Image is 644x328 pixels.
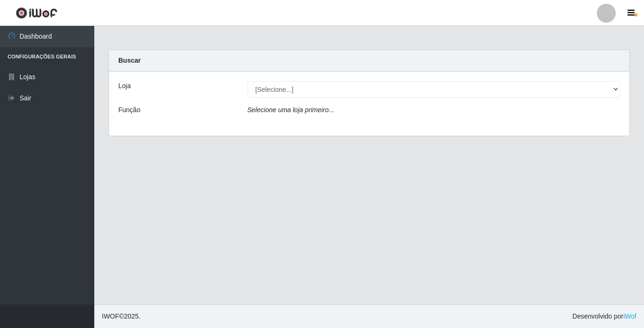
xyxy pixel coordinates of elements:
[16,7,58,19] img: CoreUI Logo
[118,81,131,91] label: Loja
[102,312,119,320] span: IWOF
[623,312,636,320] a: iWof
[118,105,140,115] label: Função
[248,106,334,114] i: Selecione uma loja primeiro...
[102,312,140,321] span: © 2025 .
[118,57,140,64] strong: Buscar
[572,312,636,321] span: Desenvolvido por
